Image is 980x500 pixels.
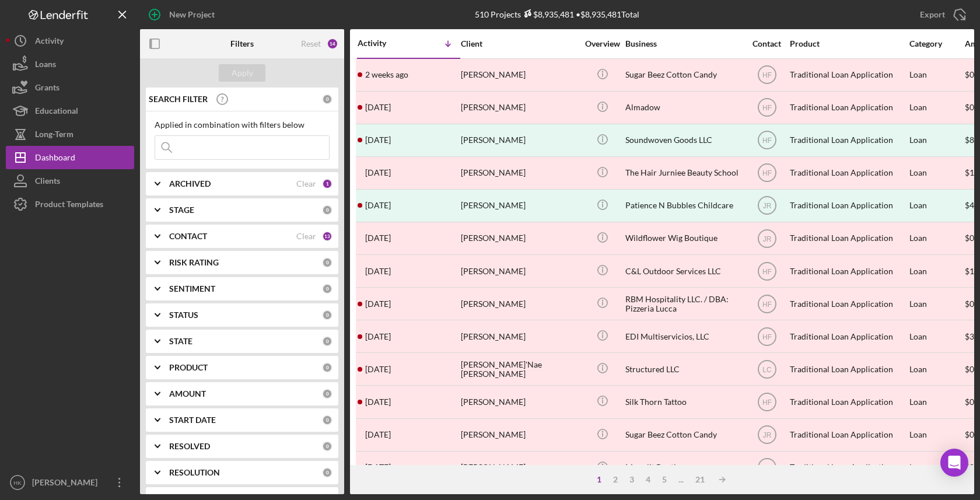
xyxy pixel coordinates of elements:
div: Traditional Loan Application [790,419,907,450]
button: Clients [6,169,134,193]
time: 2025-08-28 03:14 [365,135,391,145]
button: Grants [6,76,134,99]
div: Clear [296,179,316,188]
div: Reset [301,39,321,48]
div: Clear [296,232,316,241]
div: 5 [656,475,673,484]
div: Business [625,39,742,48]
time: 2025-08-04 21:04 [365,463,391,472]
div: Educational [35,99,78,125]
div: Patience N Bubbles Childcare [625,190,742,221]
div: Moonlit Boutique [625,452,742,483]
div: 0 [322,336,332,347]
button: Product Templates [6,193,134,216]
text: HF [762,267,772,275]
div: Loan [909,354,964,384]
div: Traditional Loan Application [790,190,907,221]
div: Soundwoven Goods LLC [625,125,742,156]
div: 0 [322,362,332,373]
div: Loan [909,386,964,417]
a: Activity [6,29,134,53]
button: Dashboard [6,146,134,169]
div: 1 [322,179,332,189]
div: Traditional Loan Application [790,60,907,90]
text: HF [762,300,772,308]
text: HF [762,137,772,145]
text: LC [762,365,772,373]
div: [PERSON_NAME] [461,158,577,188]
text: JR [762,202,771,210]
div: Export [920,3,945,26]
div: Contact [745,39,789,48]
button: Apply [219,64,265,82]
b: SEARCH FILTER [149,95,208,104]
div: Loan [909,321,964,352]
b: ARCHIVED [169,179,211,188]
time: 2025-09-05 21:31 [365,70,408,79]
div: Activity [35,29,64,55]
div: Traditional Loan Application [790,354,907,384]
a: Long-Term [6,123,134,146]
time: 2025-08-20 17:12 [365,201,391,210]
div: [PERSON_NAME] [461,452,577,483]
div: Traditional Loan Application [790,92,907,123]
text: HF [762,169,772,177]
div: Silk Thorn Tattoo [625,386,742,417]
time: 2025-08-18 01:53 [365,299,391,309]
div: Loans [35,53,56,79]
time: 2025-08-14 03:17 [365,332,391,341]
div: Loan [909,125,964,156]
div: Long-Term [35,123,73,149]
div: [PERSON_NAME] [461,190,577,221]
text: JR [762,431,771,439]
div: Overview [580,39,624,48]
text: JR [762,464,771,472]
div: Dashboard [35,146,75,172]
time: 2025-08-05 18:48 [365,430,391,439]
b: STATUS [169,310,198,320]
div: Traditional Loan Application [790,223,907,254]
div: [PERSON_NAME] [29,471,105,497]
div: Client [461,39,577,48]
div: Loan [909,452,964,483]
time: 2025-08-25 14:58 [365,168,391,177]
div: 4 [640,475,656,484]
div: 510 Projects • $8,935,481 Total [475,9,639,19]
button: Export [908,3,974,26]
div: Loan [909,419,964,450]
div: Product Templates [35,193,103,219]
div: [PERSON_NAME] [461,386,577,417]
div: New Project [169,3,215,26]
text: JR [762,235,771,243]
div: Loan [909,223,964,254]
text: HF [762,71,772,79]
div: Loan [909,190,964,221]
div: Applied in combination with filters below [155,120,330,130]
b: Filters [230,39,254,48]
div: 21 [689,475,710,484]
div: Loan [909,288,964,319]
div: $8,935,481 [521,9,574,19]
b: RESOLUTION [169,468,220,477]
div: [PERSON_NAME] [461,288,577,319]
div: The Hair Jurniee Beauty School [625,158,742,188]
div: 0 [322,94,332,104]
div: 0 [322,389,332,399]
div: Loan [909,60,964,90]
div: Loan [909,92,964,123]
div: RBM Hospitality LLC. / DBA: Pizzeria Lucca [625,288,742,319]
div: [PERSON_NAME] [461,419,577,450]
div: Traditional Loan Application [790,125,907,156]
div: Open Intercom Messenger [940,449,968,477]
div: 0 [322,441,332,452]
div: Product [790,39,907,48]
text: HF [762,333,772,341]
b: AMOUNT [169,389,206,398]
div: Category [909,39,964,48]
div: Traditional Loan Application [790,386,907,417]
div: C&L Outdoor Services LLC [625,256,742,286]
div: 1 [591,475,607,484]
